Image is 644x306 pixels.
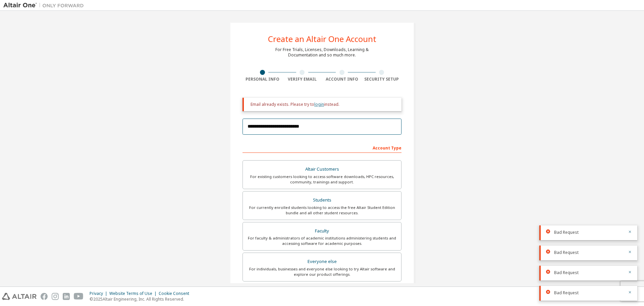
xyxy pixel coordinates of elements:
[243,77,282,82] div: Personal Info
[247,165,397,174] div: Altair Customers
[247,195,397,205] div: Students
[159,291,193,296] div: Cookie Consent
[247,266,397,277] div: For individuals, businesses and everyone else looking to try Altair software and explore our prod...
[554,230,579,235] span: Bad Request
[41,293,48,300] img: facebook.svg
[554,270,579,275] span: Bad Request
[247,235,397,246] div: For faculty & administrators of academic institutions administering students and accessing softwa...
[90,291,109,296] div: Privacy
[314,101,324,107] a: login
[243,142,401,153] div: Account Type
[90,296,193,302] p: © 2025 Altair Engineering, Inc. All Rights Reserved.
[247,226,397,236] div: Faculty
[3,2,87,9] img: Altair One
[362,77,402,82] div: Security Setup
[251,102,396,107] div: Email already exists. Please try to instead.
[554,250,579,255] span: Bad Request
[247,205,397,216] div: For currently enrolled students looking to access the free Altair Student Edition bundle and all ...
[554,290,579,296] span: Bad Request
[52,293,59,300] img: instagram.svg
[275,47,369,58] div: For Free Trials, Licenses, Downloads, Learning & Documentation and so much more.
[282,77,322,82] div: Verify Email
[322,77,362,82] div: Account Info
[109,291,159,296] div: Website Terms of Use
[247,174,397,185] div: For existing customers looking to access software downloads, HPC resources, community, trainings ...
[2,293,37,300] img: altair_logo.svg
[74,293,84,300] img: youtube.svg
[63,293,70,300] img: linkedin.svg
[268,35,376,43] div: Create an Altair One Account
[247,257,397,266] div: Everyone else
